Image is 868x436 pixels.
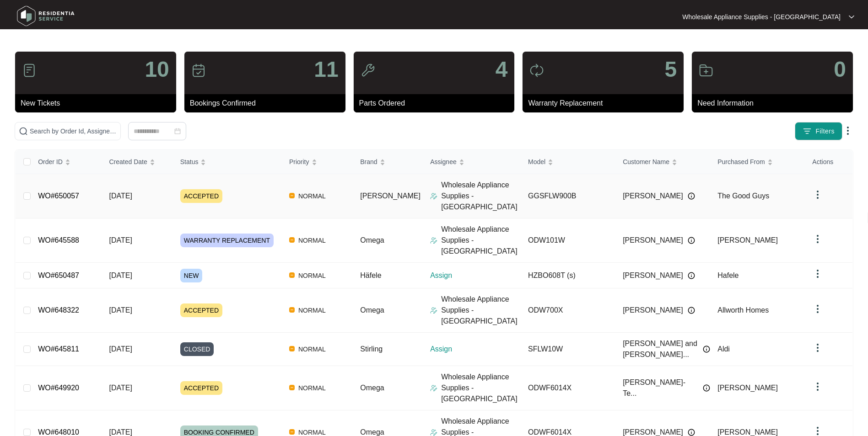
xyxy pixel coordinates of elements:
img: icon [529,63,544,78]
span: Purchased From [717,157,765,167]
p: Assign [430,270,521,281]
span: [PERSON_NAME]- Te... [623,377,698,399]
a: WO#645588 [38,236,79,244]
span: Stirling [360,345,383,353]
span: Priority [289,157,309,167]
img: Assigner Icon [430,237,437,244]
p: Wholesale Appliance Supplies - [GEOGRAPHIC_DATA] [441,224,521,257]
img: Assigner Icon [430,192,437,200]
img: dropdown arrow [812,303,823,314]
p: 11 [314,58,338,80]
span: NEW [180,269,203,282]
span: [PERSON_NAME] [360,192,421,200]
span: Aldi [717,345,730,353]
span: [DATE] [109,271,132,279]
p: 4 [496,58,508,80]
span: NORMAL [295,305,329,316]
img: Vercel Logo [289,307,295,313]
span: Order ID [38,157,63,167]
span: [PERSON_NAME] [717,236,778,244]
img: Info icon [688,429,695,436]
span: Model [528,157,545,167]
a: WO#645811 [38,345,79,353]
img: Vercel Logo [289,385,295,390]
img: dropdown arrow [812,268,823,279]
img: Assigner Icon [430,307,437,314]
input: Search by Order Id, Assignee Name, Customer Name, Brand and Model [30,126,117,136]
img: dropdown arrow [812,342,823,353]
img: Info icon [688,237,695,244]
span: Filters [815,127,835,136]
span: [DATE] [109,345,132,353]
img: icon [22,63,37,78]
td: ODWF6014X [521,366,615,410]
img: search-icon [19,127,28,136]
span: Created Date [109,157,147,167]
span: Hafele [717,271,739,279]
td: GGSFLW900B [521,174,615,218]
span: Häfele [360,271,381,279]
a: WO#650487 [38,271,79,279]
td: SFLW10W [521,333,615,366]
th: Model [521,150,615,174]
img: dropdown arrow [812,189,823,200]
span: [DATE] [109,306,132,314]
span: [DATE] [109,384,132,392]
span: Allworth Homes [717,306,769,314]
img: residentia service logo [14,2,78,30]
span: WARRANTY REPLACEMENT [180,234,274,247]
th: Priority [282,150,353,174]
img: Vercel Logo [289,429,295,435]
img: Vercel Logo [289,272,295,278]
th: Purchased From [710,150,805,174]
td: ODW101W [521,218,615,263]
p: New Tickets [21,98,176,109]
span: ACCEPTED [180,189,222,203]
th: Order ID [31,150,102,174]
p: Assign [430,344,521,355]
span: NORMAL [295,383,329,393]
span: [PERSON_NAME] [623,235,683,246]
span: [PERSON_NAME] and [PERSON_NAME]... [623,338,698,360]
th: Created Date [102,150,173,174]
span: NORMAL [295,235,329,246]
span: NORMAL [295,270,329,281]
img: dropdown arrow [812,234,823,245]
p: 0 [834,58,846,80]
span: Omega [360,236,384,244]
p: 5 [664,58,677,80]
span: [PERSON_NAME] [717,384,778,392]
img: dropdown arrow [812,381,823,392]
p: Need Information [697,98,853,109]
span: [PERSON_NAME] [717,428,778,436]
img: icon [191,63,206,78]
img: Info icon [688,307,695,314]
img: icon [699,63,713,78]
span: Status [180,157,199,167]
span: [DATE] [109,428,132,436]
span: NORMAL [295,191,329,202]
span: Omega [360,428,384,436]
span: The Good Guys [717,192,769,200]
th: Brand [353,150,423,174]
img: filter icon [803,127,812,136]
img: Vercel Logo [289,346,295,351]
p: Wholesale Appliance Supplies - [GEOGRAPHIC_DATA] [441,180,521,213]
img: Info icon [688,272,695,279]
p: Wholesale Appliance Supplies - [GEOGRAPHIC_DATA] [682,12,841,21]
span: [PERSON_NAME] [623,191,683,202]
span: Brand [360,157,377,167]
button: filter iconFilters [795,122,842,140]
img: dropdown arrow [849,15,854,19]
td: ODW700X [521,288,615,333]
span: NORMAL [295,344,329,355]
td: HZBO608T (s) [521,263,615,288]
span: ACCEPTED [180,303,222,317]
span: [DATE] [109,192,132,200]
span: Assignee [430,157,457,167]
img: Info icon [688,192,695,200]
p: Wholesale Appliance Supplies - [GEOGRAPHIC_DATA] [441,372,521,404]
span: [PERSON_NAME] [623,305,683,316]
a: WO#650057 [38,192,79,200]
img: dropdown arrow [842,125,853,136]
